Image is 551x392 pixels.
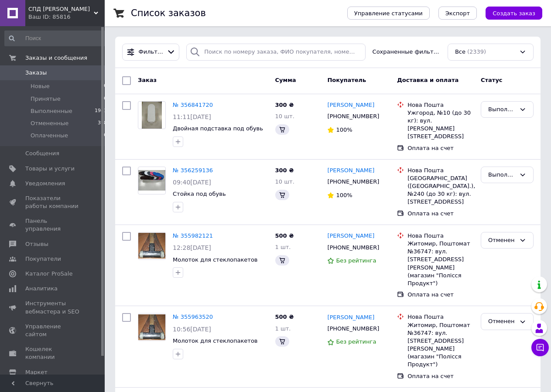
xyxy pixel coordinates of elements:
div: Нова Пошта [407,313,474,321]
span: Каталог ProSale [25,270,72,278]
div: Ваш ID: 85816 [28,13,105,21]
span: Оплаченные [31,132,68,140]
span: Товары и услуги [25,165,75,173]
span: Заказы и сообщения [25,54,87,62]
span: 300 ₴ [275,167,294,174]
span: Статус [481,77,503,83]
span: Сумма [275,77,296,83]
span: (2339) [467,48,486,55]
div: Житомир, Поштомат №36747: вул. [STREET_ADDRESS][PERSON_NAME] (магазин "Полісся Продукт") [407,321,474,369]
a: № 355982121 [173,232,213,239]
a: Создать заказ [477,10,542,16]
span: Управление статусами [354,10,423,17]
a: Фото товару [138,313,166,341]
div: Выполнен [488,170,516,180]
div: Нова Пошта [407,101,474,109]
div: [GEOGRAPHIC_DATA] ([GEOGRAPHIC_DATA].), №240 (до 30 кг): вул. [STREET_ADDRESS] [407,174,474,206]
input: Поиск [4,31,108,46]
span: Покупатель [327,77,366,83]
img: Фото товару [142,102,162,129]
span: Заказы [25,69,47,77]
div: Нова Пошта [407,232,474,240]
h1: Список заказов [131,8,206,18]
div: Житомир, Поштомат №36747: вул. [STREET_ADDRESS][PERSON_NAME] (магазин "Полісся Продукт") [407,240,474,287]
span: 1 шт. [275,325,291,332]
a: № 355963520 [173,314,213,320]
span: 10:56[DATE] [173,326,211,333]
a: Фото товару [138,101,166,129]
span: Отмененные [31,119,68,127]
span: Экспорт [445,10,470,17]
span: Панель управления [25,217,81,233]
span: Кошелек компании [25,345,81,361]
span: 1 шт. [275,244,291,250]
button: Экспорт [438,7,477,20]
div: Отменен [488,317,516,326]
img: Фото товару [138,233,165,259]
a: № 356259136 [173,167,213,174]
div: Отменен [488,236,516,245]
span: Отзывы [25,240,48,248]
a: [PERSON_NAME] [327,314,374,322]
span: Уведомления [25,180,65,187]
span: Без рейтинга [336,257,376,264]
div: Оплата на счет [407,144,474,152]
a: Молоток для стеклопакетов [173,256,258,263]
span: 398 [98,119,107,127]
span: Показатели работы компании [25,194,81,210]
a: Молоток для стеклопакетов [173,337,258,344]
div: [PHONE_NUMBER] [325,323,381,334]
div: Выполнен [488,105,516,114]
div: Оплата на счет [407,372,474,380]
span: Выполненные [31,107,72,115]
span: 300 ₴ [275,102,294,108]
span: Маркет [25,368,48,376]
a: Фото товару [138,167,166,194]
div: Оплата на счет [407,210,474,218]
img: Фото товару [138,170,165,191]
div: [PHONE_NUMBER] [325,176,381,187]
span: 0 [104,82,107,90]
button: Чат с покупателем [531,339,549,356]
span: Без рейтинга [336,338,376,345]
span: Создать заказ [493,10,535,17]
span: Сообщения [25,150,59,157]
a: Стойка под обувь [173,191,226,197]
a: [PERSON_NAME] [327,167,374,175]
span: 100% [336,192,352,198]
a: Двойная подставка под обувь [173,125,263,132]
span: Аналитика [25,285,58,293]
span: 500 ₴ [275,314,294,320]
span: 1941 [95,107,107,115]
img: Фото товару [138,314,165,340]
span: 100% [336,126,352,133]
span: Покупатели [25,255,61,263]
span: 10 шт. [275,178,294,185]
span: Новые [31,82,50,90]
span: 12:28[DATE] [173,244,211,251]
span: Все [455,48,465,56]
span: Фильтры [139,48,163,56]
div: Ужгород, №10 (до 30 кг): вул. [PERSON_NAME][STREET_ADDRESS] [407,109,474,141]
span: 10 шт. [275,113,294,119]
button: Создать заказ [486,7,542,20]
div: Оплата на счет [407,291,474,299]
span: 11:11[DATE] [173,113,211,120]
span: Инструменты вебмастера и SEO [25,300,81,315]
a: № 356841720 [173,102,213,108]
span: СПД Мельничук Юрій Сергійович [28,5,94,13]
div: [PHONE_NUMBER] [325,111,381,122]
button: Управление статусами [347,7,430,20]
div: Нова Пошта [407,167,474,174]
span: Управление сайтом [25,323,81,338]
span: 0 [104,95,107,103]
span: Сохраненные фильтры: [373,48,441,56]
span: 09:40[DATE] [173,179,211,186]
span: Принятые [31,95,61,103]
span: Заказ [138,77,157,83]
input: Поиск по номеру заказа, ФИО покупателя, номеру телефона, Email, номеру накладной [186,44,365,61]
